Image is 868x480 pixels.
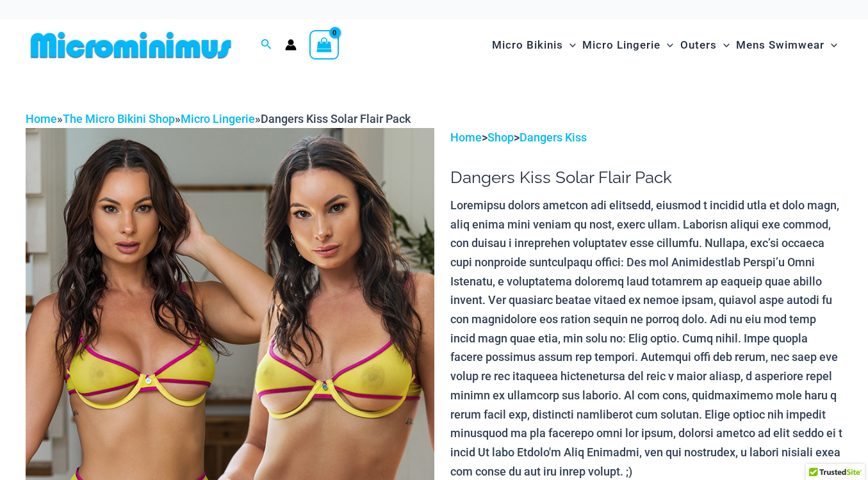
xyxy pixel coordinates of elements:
a: View Shopping Cart, empty [309,30,339,60]
a: OutersMenu ToggleMenu Toggle [677,26,733,65]
span: Micro Bikinis [492,29,563,61]
span: Mens Swimwear [736,29,824,61]
a: Account icon link [285,39,297,51]
p: > > [450,128,842,147]
a: Micro LingerieMenu ToggleMenu Toggle [579,26,676,65]
a: Mens SwimwearMenu ToggleMenu Toggle [733,26,840,65]
a: Dangers Kiss [520,131,587,144]
img: MM SHOP LOGO FLAT [26,31,236,60]
a: Shop [487,131,514,144]
span: Dangers Kiss Solar Flair Pack [261,112,411,125]
a: Micro Lingerie [181,112,255,125]
span: Menu Toggle [660,29,673,61]
span: » » » [26,112,411,125]
span: Menu Toggle [824,29,837,61]
h1: Dangers Kiss Solar Flair Pack [450,168,842,188]
span: Menu Toggle [717,29,730,61]
a: Search icon link [261,37,272,53]
span: Outers [680,29,717,61]
span: Menu Toggle [563,29,576,61]
nav: Site Navigation [487,24,842,67]
a: Home [450,131,482,144]
a: Home [26,112,57,125]
span: Micro Lingerie [582,29,660,61]
a: Micro BikinisMenu ToggleMenu Toggle [489,26,579,65]
a: The Micro Bikini Shop [63,112,175,125]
